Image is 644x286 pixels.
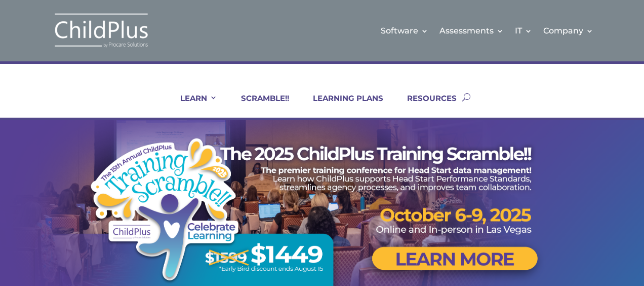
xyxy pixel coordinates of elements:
a: Assessments [439,10,504,51]
a: SCRAMBLE!! [228,93,289,118]
a: Company [543,10,593,51]
a: IT [515,10,532,51]
a: Software [381,10,428,51]
a: LEARNING PLANS [300,93,383,118]
a: RESOURCES [394,93,457,118]
a: LEARN [168,93,217,118]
